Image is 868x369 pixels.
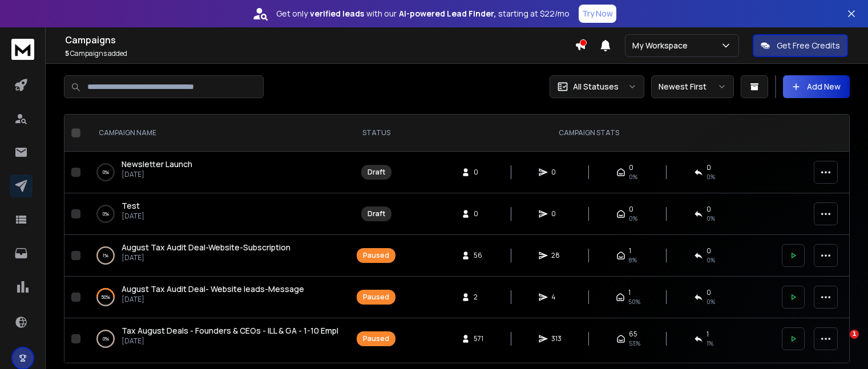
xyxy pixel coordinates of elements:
button: Try Now [579,5,616,23]
p: [DATE] [122,336,338,346]
span: 50 % [628,297,640,306]
span: 0% [629,172,637,181]
span: 1 [628,288,631,297]
p: [DATE] [122,212,144,221]
p: 1 % [103,250,108,261]
td: 0%Newsletter Launch[DATE] [85,152,350,193]
th: STATUS [350,115,402,152]
span: 8 % [629,256,637,265]
span: Newsletter Launch [122,159,192,169]
a: Test [122,200,140,212]
td: 0%Test[DATE] [85,193,350,235]
span: 0 [706,246,711,256]
td: 50%August Tax Audit Deal- Website leads-Message[DATE] [85,277,350,318]
span: 0 [629,163,633,172]
span: August Tax Audit Deal- Website leads-Message [122,283,304,294]
span: 0% [706,172,715,181]
span: 0 [474,209,485,218]
p: [DATE] [122,295,304,304]
td: 1%August Tax Audit Deal-Website-Subscription[DATE] [85,235,350,277]
div: Paused [363,334,389,343]
span: 0 [474,168,485,177]
span: 0 % [706,256,715,265]
span: August Tax Audit Deal-Website-Subscription [122,242,290,253]
span: 0 [551,209,563,218]
iframe: Intercom live chat [826,330,854,357]
p: 50 % [101,291,110,303]
p: Get Free Credits [777,40,840,51]
span: 4 [551,293,563,302]
p: 0 % [103,167,109,178]
p: [DATE] [122,170,192,179]
p: Campaigns added [65,49,575,58]
a: August Tax Audit Deal- Website leads-Message [122,283,304,295]
span: 28 [551,251,563,260]
span: 571 [474,334,485,343]
strong: verified leads [310,8,364,19]
button: Newest First [651,75,734,98]
button: Add New [783,75,850,98]
span: 56 [474,251,485,260]
span: 0 [551,168,563,177]
div: Paused [363,251,389,260]
th: CAMPAIGN STATS [402,115,775,152]
span: 2 [474,293,485,302]
th: CAMPAIGN NAME [85,115,350,152]
a: Tax August Deals - Founders & CEOs - ILL & GA - 1-10 Empl [122,325,338,336]
p: My Workspace [632,40,692,51]
span: 0 [629,205,633,214]
span: 65 [629,330,637,339]
h1: Campaigns [65,33,575,47]
span: 0% [629,214,637,223]
span: 313 [551,334,563,343]
td: 0%Tax August Deals - Founders & CEOs - ILL & GA - 1-10 Empl[DATE] [85,318,350,360]
div: Draft [368,168,385,177]
span: 0 [706,205,711,214]
p: Get only with our starting at $22/mo [276,8,570,19]
p: 0 % [103,333,109,344]
span: Tax August Deals - Founders & CEOs - ILL & GA - 1-10 Empl [122,325,338,336]
p: [DATE] [122,253,290,262]
span: 0 [706,163,711,172]
p: All Statuses [573,81,619,92]
button: Get Free Credits [753,34,848,57]
a: Newsletter Launch [122,159,192,170]
div: Draft [368,209,385,218]
span: 1 [850,330,859,339]
span: 0% [706,214,715,223]
span: 1 % [706,339,713,348]
div: Paused [363,293,389,302]
span: 1 [629,246,631,256]
img: logo [11,39,34,60]
span: 53 % [629,339,640,348]
a: August Tax Audit Deal-Website-Subscription [122,242,290,253]
p: 0 % [103,208,109,220]
span: 5 [65,48,69,58]
p: Try Now [582,8,613,19]
strong: AI-powered Lead Finder, [399,8,496,19]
